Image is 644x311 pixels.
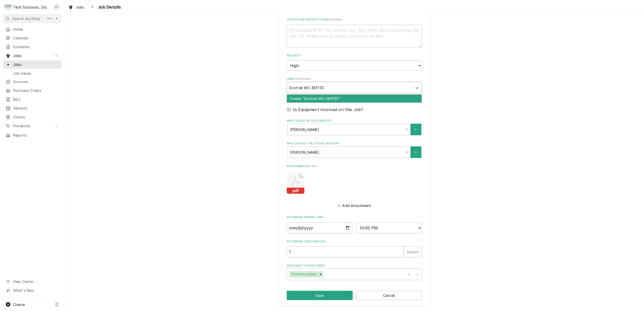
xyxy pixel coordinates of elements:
[287,240,422,244] label: Estimated Job Duration
[13,35,59,41] span: Calendar
[290,271,318,278] div: [PERSON_NAME]
[287,164,422,168] label: Attachments
[287,77,422,93] div: Labels
[356,291,422,300] button: Cancel
[13,133,59,138] span: Reports
[3,113,61,121] a: Clients
[76,5,84,10] span: Jobs
[3,131,61,139] a: Reports
[3,122,61,130] a: Go to Pricebook
[3,34,61,42] a: Calendar
[3,14,61,23] button: Search anythingCtrlK
[287,215,422,219] label: Estimated Arrival Time
[56,16,58,21] span: K
[328,18,343,21] span: ( optional )
[287,18,422,22] label: Technician Instructions
[287,100,422,113] div: Equipment Expected
[3,104,61,112] a: Vendors
[13,288,58,293] span: What's New
[287,291,422,300] div: Button Group Row
[13,79,59,84] span: Invoices
[13,302,25,307] span: Create
[3,77,61,86] a: Invoices
[13,5,48,10] div: Tech Solutions, Inc.
[287,54,422,58] label: Priority
[356,222,422,234] select: Time Select
[287,119,422,123] label: Who called in this service?
[66,3,86,11] a: Jobs
[287,77,422,81] label: Labels
[287,291,353,300] button: Save
[411,146,421,158] button: Create New Contact
[12,16,40,21] span: Search anything
[287,291,422,300] div: Button Group
[89,3,97,11] button: Navigate back
[56,302,58,307] span: C
[3,43,61,51] a: Estimates
[13,27,59,32] span: Home
[287,264,422,268] label: Assigned Technician(s)
[13,114,59,120] span: Clients
[13,44,59,49] span: Estimates
[287,142,422,146] label: Who should the tech(s) ask for?
[13,62,59,67] span: Jobs
[287,95,422,102] div: Create "Ecotrak WO 389733"
[13,106,59,111] span: Vendors
[53,4,60,11] div: LP
[287,173,304,194] button: pdf
[414,128,417,131] svg: Create New Contact
[46,16,52,21] span: Ctrl
[414,150,417,154] svg: Create New Contact
[97,4,121,11] span: Job Details
[297,77,311,80] span: ( optional )
[287,164,422,209] div: Attachments
[287,54,422,71] div: Priority
[53,4,60,11] div: Lisa Paschal's Avatar
[13,123,51,128] span: Pricebook
[287,119,422,135] div: Who called in this service?
[3,25,61,33] a: Home
[5,4,12,11] div: T
[3,95,61,103] a: Bills
[293,107,363,113] label: Is Equipment involved on this Job?
[13,279,58,284] span: Help Center
[318,271,323,278] div: Remove Austin Fox
[287,264,422,280] div: Assigned Technician(s)
[308,165,317,168] span: ( if any )
[287,215,422,233] div: Estimated Arrival Time
[287,142,422,158] div: Who should the tech(s) ask for?
[337,202,372,209] button: Add Attachment
[287,18,422,47] div: Technician Instructions
[13,88,59,93] span: Purchase Orders
[404,246,422,257] div: hours
[13,71,59,76] span: Job Series
[3,286,61,295] a: Go to What's New
[3,60,61,69] a: Jobs
[13,53,51,58] span: Jobs
[3,69,61,77] a: Job Series
[3,51,61,60] a: Go to Jobs
[13,97,59,102] span: Bills
[5,4,12,11] div: Tech Solutions, Inc.'s Avatar
[411,124,421,135] button: Create New Contact
[287,222,352,234] input: Date
[287,240,422,257] div: Estimated Job Duration
[3,86,61,95] a: Purchase Orders
[3,277,61,286] a: Go to Help Center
